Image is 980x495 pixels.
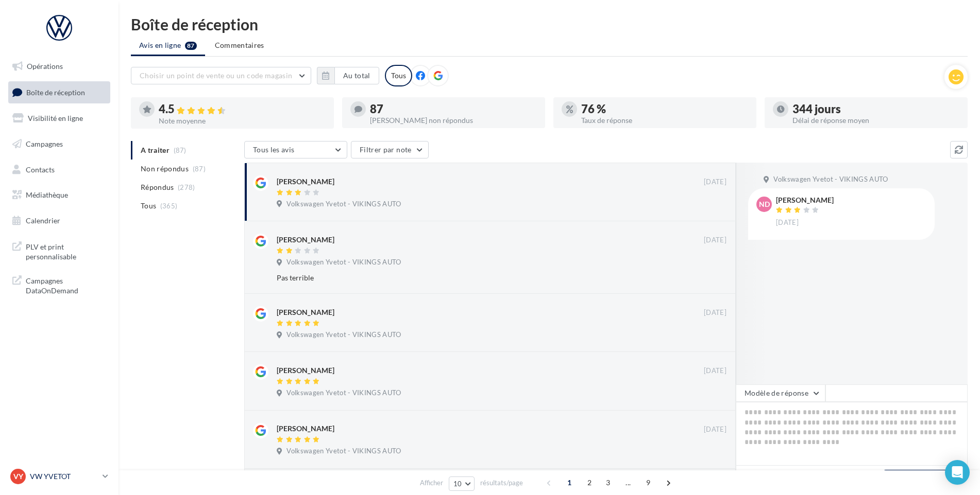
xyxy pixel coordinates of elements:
[6,236,112,266] a: PLV et print personnalisable
[26,216,60,225] span: Calendrier
[480,478,523,488] span: résultats/page
[6,56,112,77] a: Opérations
[449,476,475,491] button: 10
[277,235,334,245] div: [PERSON_NAME]
[6,184,112,206] a: Médiathèque
[453,480,462,488] span: 10
[792,103,959,115] div: 344 jours
[385,65,412,86] div: Tous
[6,108,112,129] a: Visibilité en ligne
[561,474,578,491] span: 1
[6,210,112,232] a: Calendrier
[131,67,311,84] button: Choisir un point de vente ou un code magasin
[286,258,401,267] span: Volkswagen Yvetot - VIKINGS AUTO
[792,117,959,124] div: Délai de réponse moyen
[253,145,295,154] span: Tous les avis
[370,103,537,115] div: 87
[286,447,401,456] span: Volkswagen Yvetot - VIKINGS AUTO
[286,200,401,209] span: Volkswagen Yvetot - VIKINGS AUTO
[736,384,825,402] button: Modèle de réponse
[159,117,326,125] div: Note moyenne
[277,365,334,376] div: [PERSON_NAME]
[141,164,189,174] span: Non répondus
[620,474,636,491] span: ...
[215,41,264,49] span: Commentaires
[140,71,292,80] span: Choisir un point de vente ou un code magasin
[28,114,83,122] span: Visibilité en ligne
[600,474,616,491] span: 3
[26,139,63,148] span: Campagnes
[317,67,379,84] button: Au total
[193,165,206,173] span: (87)
[26,87,85,96] span: Boîte de réception
[159,103,326,115] div: 4.5
[6,133,112,155] a: Campagnes
[6,81,112,103] a: Boîte de réception
[277,307,334,317] div: [PERSON_NAME]
[160,202,178,210] span: (365)
[351,141,429,158] button: Filtrer par note
[286,388,401,398] span: Volkswagen Yvetot - VIKINGS AUTO
[277,423,334,434] div: [PERSON_NAME]
[6,270,112,300] a: Campagnes DataOnDemand
[581,117,748,124] div: Taux de réponse
[776,218,799,227] span: [DATE]
[6,159,112,181] a: Contacts
[581,103,748,115] div: 76 %
[244,141,347,158] button: Tous les avis
[945,460,970,485] div: Open Intercom Messenger
[420,478,443,488] span: Afficher
[704,425,726,434] span: [DATE]
[704,308,726,317] span: [DATE]
[334,67,379,84] button: Au total
[131,16,968,32] div: Boîte de réception
[370,117,537,124] div: [PERSON_NAME] non répondus
[141,182,174,192] span: Répondus
[30,471,98,482] p: VW YVETOT
[773,175,888,184] span: Volkswagen Yvetot - VIKINGS AUTO
[704,178,726,187] span: [DATE]
[141,201,156,211] span: Tous
[13,471,23,482] span: VY
[8,467,110,486] a: VY VW YVETOT
[26,165,55,173] span: Contacts
[640,474,656,491] span: 9
[581,474,598,491] span: 2
[286,330,401,340] span: Volkswagen Yvetot - VIKINGS AUTO
[178,183,195,191] span: (278)
[776,197,834,204] div: [PERSON_NAME]
[26,274,106,296] span: Campagnes DataOnDemand
[26,240,106,262] span: PLV et print personnalisable
[27,62,63,70] span: Opérations
[704,366,726,376] span: [DATE]
[26,190,68,199] span: Médiathèque
[759,199,770,209] span: ND
[704,236,726,245] span: [DATE]
[277,176,334,187] div: [PERSON_NAME]
[277,273,660,283] div: Pas terrible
